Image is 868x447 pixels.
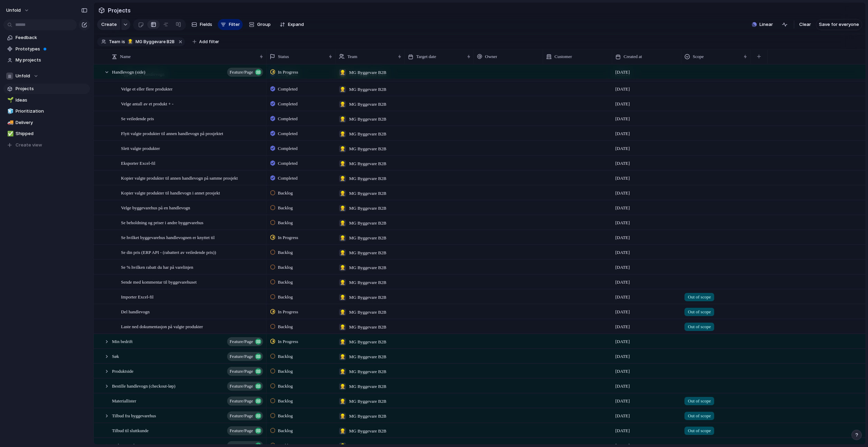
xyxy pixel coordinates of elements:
[278,101,298,107] span: Completed
[229,21,240,28] span: Filter
[121,278,197,286] span: Sende med kommentar til byggevarehuset
[227,411,263,420] button: Feature/page
[121,85,172,93] span: Velge et eller flere produkter
[112,397,136,405] span: Materiallister
[278,190,293,197] span: Backlog
[349,190,386,197] span: MG Byggevare B2B
[347,53,357,60] span: Team
[16,57,87,64] span: My projects
[339,264,346,271] div: 👷
[615,398,630,405] span: [DATE]
[349,101,386,108] span: MG Byggevare B2B
[339,175,346,182] div: 👷
[615,86,630,93] span: [DATE]
[339,249,346,256] div: 👷
[615,145,630,152] span: [DATE]
[128,39,133,45] div: 👷
[615,130,630,137] span: [DATE]
[278,338,298,345] span: In Progress
[121,129,223,137] span: Flytt valgte produkter til annen handlevogn på prosjektet
[339,413,346,420] div: 👷
[16,85,87,92] span: Projects
[16,130,87,137] span: Shipped
[349,428,386,435] span: MG Byggevare B2B
[349,309,386,316] span: MG Byggevare B2B
[3,55,90,65] a: My projects
[759,21,773,28] span: Linear
[339,428,346,435] div: 👷
[485,53,497,60] span: Owner
[188,37,223,47] button: Add filter
[349,220,386,227] span: MG Byggevare B2B
[349,353,386,360] span: MG Byggevare B2B
[615,190,630,197] span: [DATE]
[416,53,436,60] span: Target date
[230,411,253,421] span: Feature/page
[278,175,298,182] span: Completed
[278,368,293,375] span: Backlog
[278,294,293,301] span: Backlog
[349,145,386,152] span: MG Byggevare B2B
[339,145,346,152] div: 👷
[121,159,155,167] span: Eksporter Excel-fil
[3,32,90,43] a: Feedback
[16,97,87,104] span: Ideas
[615,219,630,226] span: [DATE]
[278,353,293,360] span: Backlog
[349,86,386,93] span: MG Byggevare B2B
[688,412,711,419] span: Out of scope
[688,427,711,434] span: Out of scope
[112,352,119,360] span: Søk
[339,353,346,360] div: 👷
[615,308,630,315] span: [DATE]
[339,235,346,241] div: 👷
[349,205,386,212] span: MG Byggevare B2B
[112,337,133,345] span: Min bedrift
[288,21,304,28] span: Expand
[796,19,814,30] button: Clear
[278,219,293,226] span: Backlog
[278,86,298,93] span: Completed
[339,339,346,345] div: 👷
[121,322,203,330] span: Laste ned dokumentasjon på valgte produkter
[349,235,386,241] span: MG Byggevare B2B
[339,294,346,301] div: 👷
[624,53,642,60] span: Created at
[16,108,87,115] span: Prioritization
[245,19,274,30] button: Group
[339,309,346,316] div: 👷
[339,101,346,108] div: 👷
[3,44,90,54] a: Prototypes
[349,131,386,137] span: MG Byggevare B2B
[615,205,630,211] span: [DATE]
[816,19,862,30] button: Save for everyone
[349,294,386,301] span: MG Byggevare B2B
[615,249,630,256] span: [DATE]
[278,130,298,137] span: Completed
[615,264,630,271] span: [DATE]
[112,426,149,434] span: Tilbud til sluttkunde
[349,116,386,123] span: MG Byggevare B2B
[136,39,175,45] span: MG Byggevare B2B
[278,69,298,76] span: In Progress
[3,129,90,139] div: ✅Shipped
[257,21,271,28] span: Group
[278,383,293,390] span: Backlog
[339,220,346,227] div: 👷
[615,101,630,107] span: [DATE]
[112,382,175,390] span: Bestille handlevogn (checkout-løp)
[278,398,293,405] span: Backlog
[6,7,21,14] span: Unfold
[615,234,630,241] span: [DATE]
[615,427,630,434] span: [DATE]
[200,21,212,28] span: Fields
[227,397,263,406] button: Feature/page
[227,337,263,346] button: Feature/page
[349,339,386,345] span: MG Byggevare B2B
[7,130,12,138] div: ✅
[615,353,630,360] span: [DATE]
[339,368,346,375] div: 👷
[230,67,253,77] span: Feature/page
[189,19,215,30] button: Fields
[3,117,90,128] div: 🚚Delivery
